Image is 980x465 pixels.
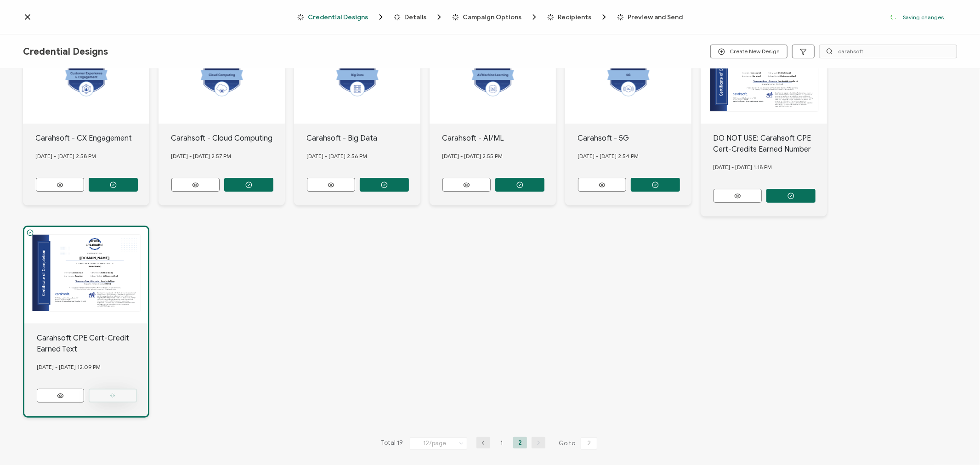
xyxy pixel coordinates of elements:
[819,45,957,58] input: Search
[442,144,556,169] div: [DATE] - [DATE] 2.55 PM
[410,437,467,450] input: Select
[297,12,683,22] div: Breadcrumb
[578,133,692,144] div: Carahsoft - 5G
[307,133,421,144] div: Carahsoft - Big Data
[559,437,599,450] span: Go to
[714,133,827,155] div: DO NOT USE: Carahsoft CPE Cert-Credits Earned Number
[36,133,150,144] div: Carahsoft - CX Engagement
[903,14,948,21] p: Saving changes...
[36,144,150,169] div: [DATE] - [DATE] 2.58 PM
[37,355,148,380] div: [DATE] - [DATE] 12.09 PM
[714,155,827,180] div: [DATE] - [DATE] 1.18 PM
[307,144,421,169] div: [DATE] - [DATE] 2.56 PM
[297,12,385,22] span: Credential Designs
[547,12,609,22] span: Recipients
[171,144,285,169] div: [DATE] - [DATE] 2.57 PM
[23,46,108,57] span: Credential Designs
[394,12,444,22] span: Details
[628,14,683,21] span: Preview and Send
[308,14,368,21] span: Credential Designs
[463,14,521,21] span: Campaign Options
[381,437,403,450] span: Total 19
[495,437,509,448] li: 1
[934,421,980,465] iframe: Chat Widget
[710,45,787,58] button: Create New Design
[171,133,285,144] div: Carahsoft - Cloud Computing
[617,14,683,21] span: Preview and Send
[578,144,692,169] div: [DATE] - [DATE] 2.54 PM
[442,133,556,144] div: Carahsoft - AI/ML
[452,12,539,22] span: Campaign Options
[37,333,148,355] div: Carahsoft CPE Cert-Credit Earned Text
[718,48,780,55] span: Create New Design
[404,14,426,21] span: Details
[558,14,591,21] span: Recipients
[513,437,527,448] li: 2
